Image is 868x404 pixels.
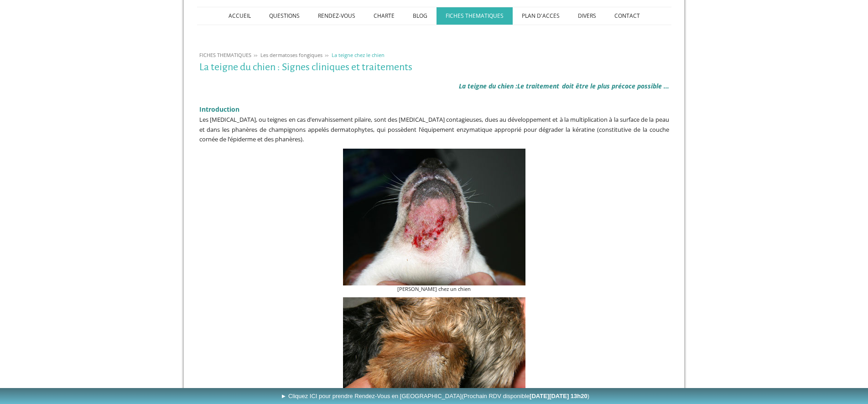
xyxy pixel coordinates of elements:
[343,149,525,285] img: Signes cliniques et traitement de la teigne du chien
[437,7,513,25] a: FICHES THEMATIQUES
[332,52,385,58] span: La teigne chez le chien
[219,7,260,25] a: ACCUEIL
[513,7,569,25] a: PLAN D'ACCES
[562,82,669,90] span: doit être le plus précoce possible ...
[260,7,309,25] a: QUESTIONS
[364,7,404,25] a: CHARTE
[459,82,517,90] span: La teigne du chien :
[199,52,251,58] span: FICHES THEMATIQUES
[199,105,239,114] span: Introduction
[199,115,669,143] span: Les [MEDICAL_DATA], ou teignes en cas d’envahissement pilaire, sont des [MEDICAL_DATA] contagieus...
[343,285,525,293] figcaption: [PERSON_NAME] chez un chien
[530,393,587,399] b: [DATE][DATE] 13h20
[329,52,387,58] a: La teigne chez le chien
[281,393,589,399] span: ► Cliquez ICI pour prendre Rendez-Vous en [GEOGRAPHIC_DATA]
[517,82,559,90] span: Le traitement
[309,7,364,25] a: RENDEZ-VOUS
[258,52,325,58] a: Les dermatoses fongiques
[569,7,605,25] a: DIVERS
[605,7,649,25] a: CONTACT
[197,52,254,58] a: FICHES THEMATIQUES
[199,62,669,73] h1: La teigne du chien : Signes cliniques et traitements
[260,52,322,58] span: Les dermatoses fongiques
[404,7,437,25] a: BLOG
[462,393,589,399] span: (Prochain RDV disponible )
